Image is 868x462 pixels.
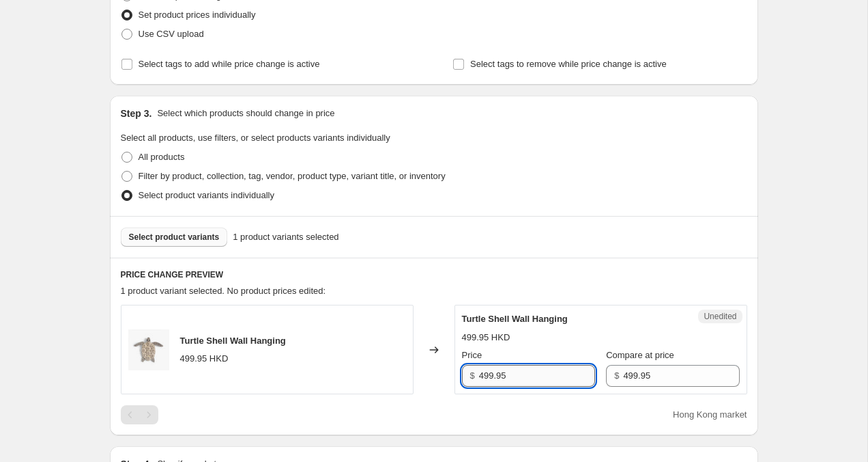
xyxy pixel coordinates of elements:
[139,10,256,20] span: Set product prices individually
[128,329,169,370] img: turtle_80x.jpg
[139,152,185,162] span: All products
[121,107,152,120] h2: Step 3.
[139,59,320,69] span: Select tags to add while price change is active
[121,269,747,280] h6: PRICE CHANGE PREVIEW
[606,350,674,360] span: Compare at price
[157,107,334,120] p: Select which products should change in price
[462,331,510,344] div: 499.95 HKD
[470,370,475,381] span: $
[121,405,158,424] nav: Pagination
[139,190,274,200] span: Select product variants individually
[233,230,338,244] span: 1 product variants selected
[139,171,446,181] span: Filter by product, collection, tag, vendor, product type, variant title, or inventory
[673,409,747,420] span: Hong Kong market
[139,29,204,39] span: Use CSV upload
[180,352,229,366] div: 499.95 HKD
[704,311,736,322] span: Unedited
[121,228,228,247] button: Select product variants
[462,314,568,324] span: Turtle Shell Wall Hanging
[470,59,667,69] span: Select tags to remove while price change is active
[614,370,619,381] span: $
[121,286,326,296] span: 1 product variant selected. No product prices edited:
[129,232,220,243] span: Select product variants
[180,336,286,346] span: Turtle Shell Wall Hanging
[121,133,390,143] span: Select all products, use filters, or select products variants individually
[462,350,482,360] span: Price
